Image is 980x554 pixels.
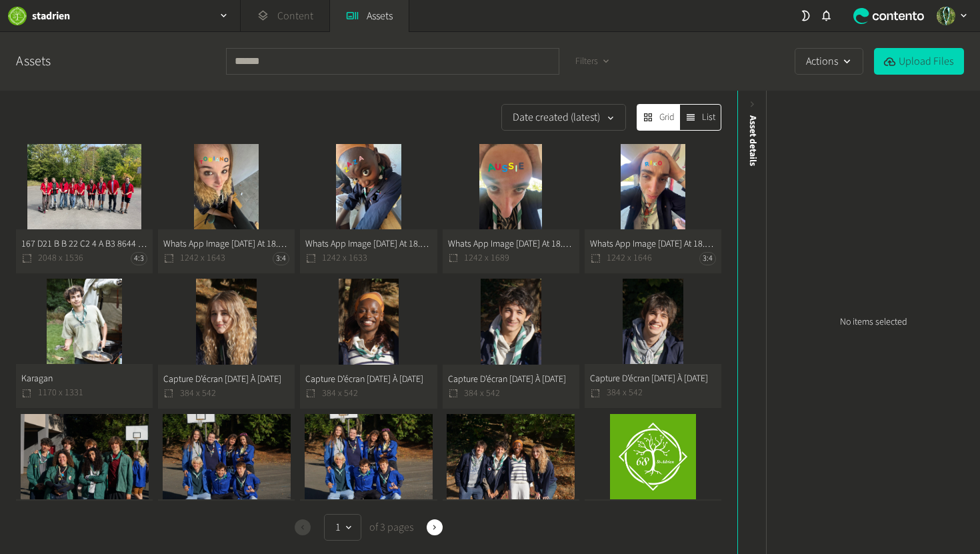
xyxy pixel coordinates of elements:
button: Filters [565,49,619,74]
button: Date created (latest) [501,104,626,131]
button: Actions [795,48,863,75]
img: stadrien [8,7,27,25]
img: Saint Adrien [937,7,955,25]
button: 1 [324,514,361,541]
span: Grid [659,111,675,125]
div: No items selected [767,91,980,554]
span: of 3 pages [367,519,413,535]
span: Asset details [746,115,760,166]
a: Assets [16,51,51,71]
span: List [702,111,715,125]
h2: stadrien [32,8,70,24]
button: Upload Files [874,48,964,75]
